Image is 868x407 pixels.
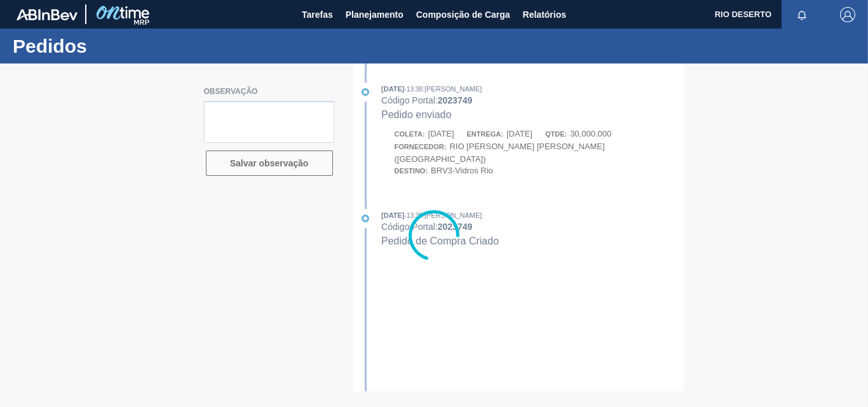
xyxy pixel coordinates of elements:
span: Composição de Carga [416,7,510,22]
span: Planejamento [346,7,403,22]
span: Relatórios [523,7,566,22]
img: Logout [840,7,855,22]
img: TNhmsLtSVTkK8tSr43FrP2fwEKptu5GPRR3wAAAABJRU5ErkJggg== [17,9,78,20]
h1: Pedidos [13,39,238,53]
span: Tarefas [302,7,333,22]
button: Notificações [782,6,822,23]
